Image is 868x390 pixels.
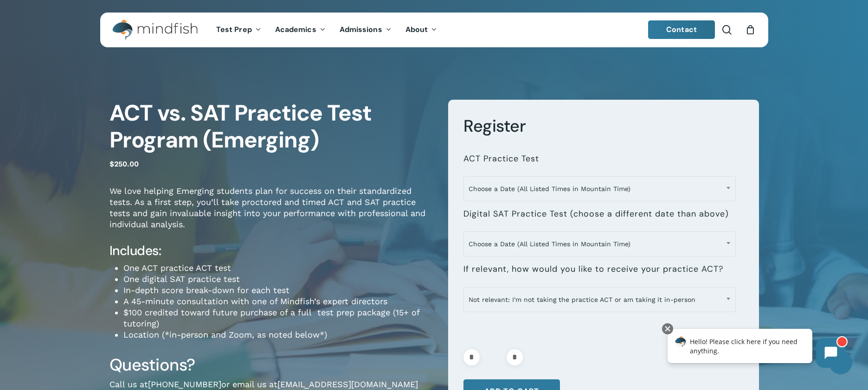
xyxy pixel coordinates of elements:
h1: ACT vs. SAT Practice Test Program (Emerging) [109,100,434,153]
a: [EMAIL_ADDRESS][DOMAIN_NAME] [277,379,418,389]
header: Main Menu [100,13,768,47]
nav: Main Menu [209,13,444,47]
a: [PHONE_NUMBER] [148,379,221,389]
span: Academics [275,25,316,34]
span: Contact [666,25,697,34]
span: Choose a Date (All Listed Times in Mountain Time) [464,179,735,198]
h4: Includes: [109,243,434,259]
li: A 45-minute consultation with one of Mindfish’s expert directors [123,296,434,307]
span: About [405,25,428,34]
li: $100 credited toward future purchase of a full test prep package (15+ of tutoring) [123,307,434,329]
span: Not relevant: I'm not taking the practice ACT or am taking it in-person [463,287,736,312]
a: Admissions [333,26,399,34]
a: About [399,26,444,34]
span: Admissions [340,25,382,34]
p: We love helping Emerging students plan for success on their standardized tests. As a first step, ... [109,185,434,243]
a: Cart [746,25,756,35]
h3: Register [463,115,743,137]
a: Test Prep [209,26,268,34]
span: Choose a Date (All Listed Times in Mountain Time) [463,231,736,256]
iframe: Chatbot [658,321,855,377]
span: Not relevant: I'm not taking the practice ACT or am taking it in-person [464,290,735,309]
label: Digital SAT Practice Test (choose a different date than above) [463,209,729,219]
span: $ [109,160,114,168]
input: Product quantity [482,349,504,365]
span: Test Prep [216,25,252,34]
label: If relevant, how would you like to receive your practice ACT? [463,264,723,275]
a: Academics [268,26,333,34]
li: In-depth score break-down for each test [123,285,434,296]
bdi: 250.00 [109,160,139,168]
h3: Questions? [109,354,434,376]
label: ACT Practice Test [463,153,539,164]
a: Contact [648,20,715,39]
li: Location (*in-person and Zoom, as noted below*) [123,329,434,340]
span: Choose a Date (All Listed Times in Mountain Time) [464,234,735,254]
li: One digital SAT practice test [123,274,434,285]
span: Choose a Date (All Listed Times in Mountain Time) [463,176,736,201]
li: One ACT practice ACT test [123,262,434,274]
